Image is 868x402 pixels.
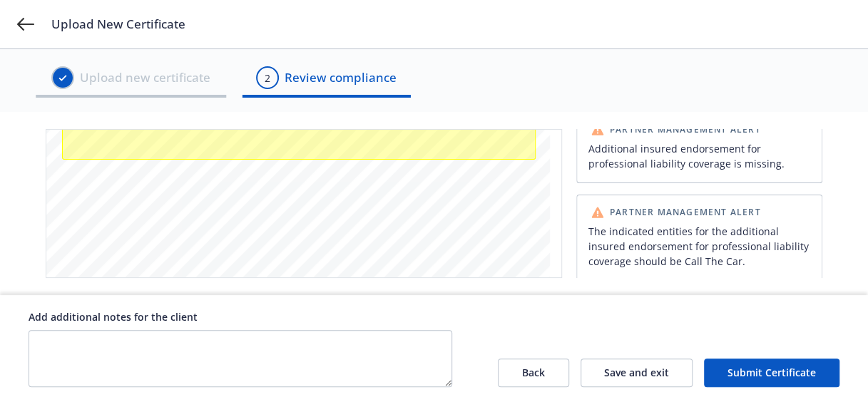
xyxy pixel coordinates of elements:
[581,359,693,387] button: Save and exit
[498,359,569,387] button: Back
[64,163,138,169] span: CERTIFICATE HOLDER
[206,250,456,257] span: The [PERSON_NAME] name and logo are registered marks of [PERSON_NAME]
[301,211,379,216] span: AUTHORIZED REPRESENTATIVE
[80,68,210,87] span: Upload new certificate
[588,224,810,269] div: The indicated entities for the additional insured endorsement for professional liability coverage...
[64,250,158,257] span: [PERSON_NAME] 25 (2016/03)
[576,112,822,183] button: Partner Management AlertAdditional insured endorsement for professional liability coverage is mis...
[610,125,761,134] span: Partner Management Alert
[704,359,839,387] button: Submit Certificate
[110,192,157,199] span: Call The Car, Inc.
[285,68,397,87] span: Review compliance
[301,163,353,169] span: CANCELLATION
[307,186,494,192] span: THE EXPIRATION DATE THEREOF, NOTICE WILL BE DELIVERED IN
[307,193,440,199] span: ACCORDANCE WITH THE POLICY PROVISIONS.
[588,141,810,171] div: Additional insured endorsement for professional liability coverage is missing.
[307,179,525,185] span: SHOULD ANY OF THE ABOVE DESCRIBED POLICIES BE CANCELLED BEFORE
[108,220,172,227] span: [GEOGRAPHIC_DATA]
[29,309,452,324] div: Add additional notes for the client
[576,195,822,281] button: Partner Management AlertThe indicated entities for the additional insured endorsement for profess...
[108,210,185,217] span: 21950 [PERSON_NAME] Dr
[51,16,185,33] span: Upload New Certificate
[610,208,761,217] span: Partner Management Alert
[352,240,577,247] span: © [DATE]-[DATE] [PERSON_NAME] CORPORATION. All rights reserved.
[265,71,270,86] div: 2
